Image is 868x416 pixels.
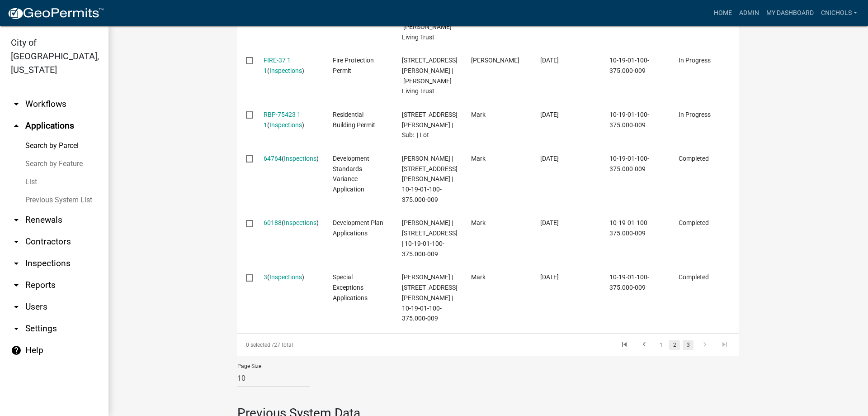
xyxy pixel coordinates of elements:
div: 27 total [237,334,434,356]
span: Mark Hack | 125 THOMPSON LANE | 10-19-01-100-375.000-009 [402,155,458,203]
span: 10-19-01-100-375.000-009 [609,57,649,74]
span: 10-19-01-100-375.000-009 [609,155,649,172]
a: 60188 [264,219,282,226]
i: arrow_drop_down [11,99,22,110]
span: Development Standards Variance Application [333,155,369,193]
span: 03/24/2023 [540,57,559,64]
a: My Dashboard [763,5,817,22]
i: arrow_drop_up [11,120,22,131]
a: 64764 [264,155,282,162]
span: Completed [679,155,709,162]
span: In Progress [679,57,711,64]
span: 04/22/2022 [540,273,559,281]
span: In Progress [679,111,711,118]
a: FIRE-37 1 1 [264,57,291,74]
span: Fire Protection Permit [333,57,374,74]
div: ( ) [264,153,316,164]
i: help [11,345,22,356]
a: Admin [736,5,763,22]
a: Inspections [284,219,316,226]
a: Home [710,5,736,22]
a: 3 [683,340,693,350]
span: 125 THOMPSON LANE BUILDING 1 | David B Baughman Living Trust [402,57,458,95]
i: arrow_drop_down [11,258,22,269]
span: Mark [471,111,486,118]
span: Completed [679,273,709,281]
div: ( ) [264,55,316,76]
span: Completed [679,219,709,226]
a: go to previous page [636,340,653,350]
span: 10-19-01-100-375.000-009 [609,111,649,129]
span: Kevin Carpenter [471,57,519,64]
a: Inspections [269,273,302,281]
span: Development Plan Applications [333,219,383,237]
li: page 3 [681,337,695,353]
span: 09/01/2022 [540,219,559,226]
span: Residential Building Permit [333,111,375,129]
a: 1 [656,340,666,350]
li: page 2 [668,337,681,353]
span: 10-19-01-100-375.000-009 [609,273,649,291]
li: page 1 [654,337,668,353]
span: 10-19-01-100-375.000-009 [609,219,649,237]
a: cnichols [817,5,861,22]
span: Special Exceptions Applications [333,273,368,301]
i: arrow_drop_down [11,280,22,291]
span: Mark Hack | 603 NorthShore Dr Unit 102 Jeffersonville IN 47130 | 10-19-01-100-375.000-009 [402,219,458,257]
a: Inspections [269,67,302,74]
span: 125 THOMPSON LANE | Sub: | Lot [402,111,458,139]
div: ( ) [264,110,316,130]
i: arrow_drop_down [11,236,22,247]
div: ( ) [264,272,316,282]
a: go to last page [716,340,733,350]
span: 11/16/2022 [540,111,559,118]
a: RBP-75423 1 1 [264,111,301,129]
a: 3 [264,273,267,281]
span: Mark [471,155,486,162]
i: arrow_drop_down [11,323,22,334]
span: 09/29/2022 [540,155,559,162]
a: go to first page [616,340,633,350]
span: Mark [471,219,486,226]
a: 2 [669,340,680,350]
span: Mark Hack | 125 THOMPSON LANE | 10-19-01-100-375.000-009 [402,273,458,322]
i: arrow_drop_down [11,215,22,225]
a: Inspections [284,155,316,162]
div: ( ) [264,218,316,228]
span: Mark [471,273,486,281]
a: go to next page [696,340,713,350]
a: Inspections [269,121,302,129]
i: arrow_drop_down [11,301,22,312]
span: 0 selected / [246,342,274,348]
